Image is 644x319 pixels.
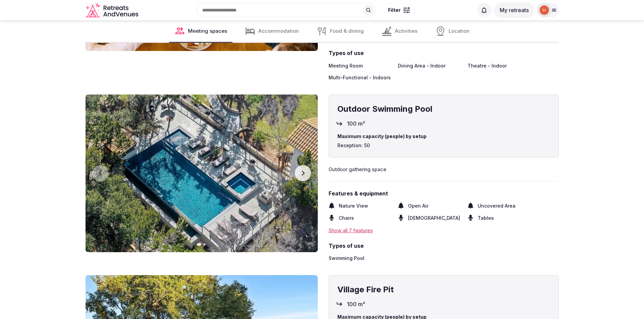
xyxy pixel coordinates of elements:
button: Go to slide 2 [201,42,203,44]
span: Accommodation [258,28,299,35]
span: Swimming Pool [329,255,364,262]
a: Visit the homepage [86,3,140,18]
span: Meeting Room [329,62,363,69]
button: Go to slide 1 [197,243,201,246]
button: My retreats [494,2,534,18]
span: Outdoor gathering space [329,166,386,172]
img: marit.lloyd [540,5,549,15]
span: Types of use [329,49,559,57]
span: Tables [478,215,494,221]
span: 100 m² [347,120,365,127]
span: Location [449,28,470,35]
h4: Outdoor Swimming Pool [337,103,550,115]
div: Show all 7 features [329,227,559,234]
span: Reception: 50 [337,142,550,149]
span: Chairs [339,215,354,221]
span: Theatre - Indoor [468,62,507,69]
svg: Retreats and Venues company logo [86,3,140,18]
span: [DEMOGRAPHIC_DATA] [408,215,460,221]
span: Nature View [339,203,368,209]
button: Go to slide 2 [204,243,206,245]
h4: Village Fire Pit [337,284,550,295]
span: Filter [388,7,401,14]
span: Open Air [408,203,428,209]
button: Go to slide 1 [195,42,199,45]
span: Uncovered Area [478,203,516,209]
button: Filter [384,4,414,17]
span: Meeting spaces [188,28,227,35]
span: Activities [395,28,418,35]
span: 100 m² [347,300,365,308]
a: My retreats [494,7,534,14]
span: Features & equipment [329,190,559,197]
span: Dining Area - Indoor [398,62,446,69]
span: Multi-Functional - Indoors [329,74,391,81]
img: Gallery image 1 [86,95,318,252]
button: Go to slide 3 [206,42,208,44]
span: Types of use [329,242,559,249]
span: Maximum capacity (people) by setup [337,133,550,140]
span: Food & dining [330,28,364,35]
